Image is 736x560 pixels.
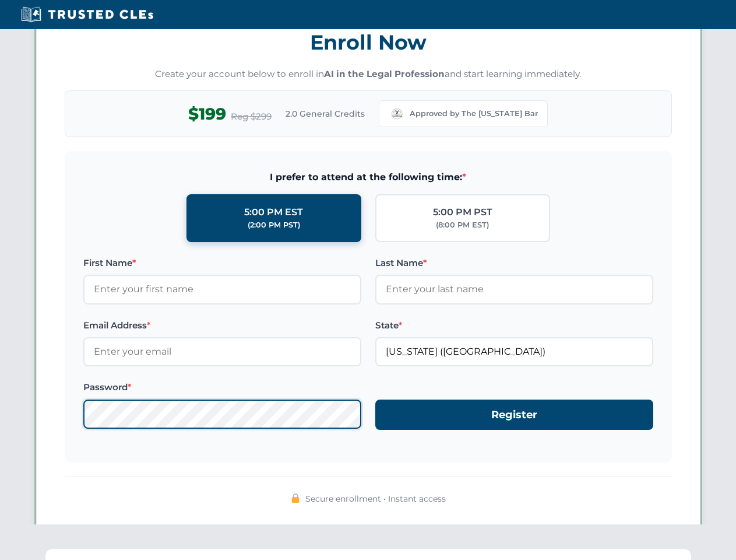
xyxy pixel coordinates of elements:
input: Missouri (MO) [375,337,653,366]
span: 2.0 General Credits [286,107,365,120]
input: Enter your last name [375,275,653,304]
button: Register [375,400,653,430]
div: (8:00 PM EST) [436,219,489,231]
div: (2:00 PM PST) [248,219,300,231]
p: Create your account below to enroll in and start learning immediately. [65,68,672,81]
div: 5:00 PM PST [433,205,492,220]
span: Approved by The [US_STATE] Bar [410,108,538,120]
span: I prefer to attend at the following time: [83,170,653,185]
img: Missouri Bar [389,106,405,122]
img: 🔒 [291,494,300,503]
span: $199 [188,101,226,127]
label: First Name [83,256,361,270]
label: State [375,318,653,332]
div: 5:00 PM EST [244,205,303,220]
h3: Enroll Now [65,24,672,61]
span: Reg $299 [231,110,272,124]
input: Enter your first name [83,275,361,304]
label: Last Name [375,256,653,270]
input: Enter your email [83,337,361,366]
img: Trusted CLEs [17,6,157,23]
label: Email Address [83,318,361,332]
label: Password [83,380,361,394]
strong: AI in the Legal Profession [324,68,445,79]
span: Secure enrollment • Instant access [305,492,446,505]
